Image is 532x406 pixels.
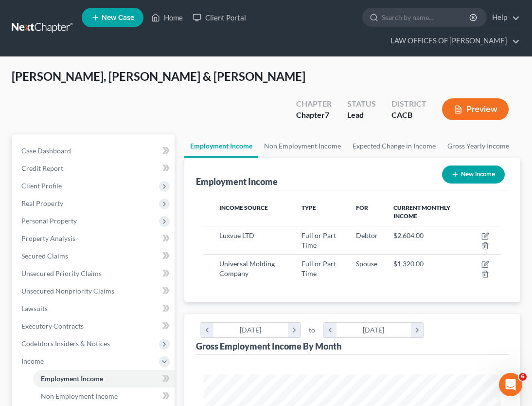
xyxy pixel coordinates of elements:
[21,357,44,365] span: Income
[21,199,63,207] span: Real Property
[213,323,288,337] div: [DATE]
[14,247,175,265] a: Secured Claims
[296,98,332,110] div: Chapter
[21,164,63,172] span: Credit Report
[102,14,134,21] span: New Case
[146,9,188,26] a: Home
[14,300,175,317] a: Lawsuits
[21,269,102,277] span: Unsecured Priority Claims
[323,323,337,337] i: chevron_left
[487,9,520,26] a: Help
[21,304,48,313] span: Lawsuits
[196,176,278,187] div: Employment Income
[41,392,118,400] span: Non Employment Income
[391,110,426,121] div: CACB
[301,259,336,277] span: Full or Part Time
[21,287,114,295] span: Unsecured Nonpriority Claims
[382,8,471,26] input: Search by name...
[301,231,336,249] span: Full or Part Time
[196,340,341,352] div: Gross Employment Income By Month
[356,204,368,211] span: For
[393,259,424,268] span: $1,320.00
[14,230,175,247] a: Property Analysis
[258,134,347,158] a: Non Employment Income
[14,160,175,177] a: Credit Report
[14,317,175,335] a: Executory Contracts
[14,142,175,160] a: Case Dashboard
[347,134,442,158] a: Expected Change in Income
[219,204,268,211] span: Income Source
[347,98,376,110] div: Status
[325,110,329,119] span: 7
[41,374,103,383] span: Employment Income
[356,231,378,240] span: Debtor
[188,9,251,26] a: Client Portal
[391,98,426,110] div: District
[12,69,305,83] span: [PERSON_NAME], [PERSON_NAME] & [PERSON_NAME]
[337,323,411,337] div: [DATE]
[21,182,62,190] span: Client Profile
[219,259,275,277] span: Universal Molding Company
[288,323,301,337] i: chevron_right
[21,339,110,348] span: Codebtors Insiders & Notices
[499,373,522,396] iframe: Intercom live chat
[14,282,175,300] a: Unsecured Nonpriority Claims
[33,370,175,388] a: Employment Income
[356,259,377,268] span: Spouse
[442,98,509,120] button: Preview
[301,204,316,211] span: Type
[519,373,527,381] span: 6
[386,32,520,50] a: LAW OFFICES OF [PERSON_NAME]
[219,231,254,240] span: Luxvue LTD
[184,134,258,158] a: Employment Income
[393,231,424,240] span: $2,604.00
[21,217,77,225] span: Personal Property
[309,325,315,335] span: to
[393,204,450,220] span: Current Monthly Income
[21,252,68,260] span: Secured Claims
[200,323,213,337] i: chevron_left
[442,166,505,184] button: New Income
[296,110,332,121] div: Chapter
[33,388,175,405] a: Non Employment Income
[21,234,75,242] span: Property Analysis
[14,265,175,282] a: Unsecured Priority Claims
[21,147,71,155] span: Case Dashboard
[442,134,515,158] a: Gross Yearly Income
[21,322,84,330] span: Executory Contracts
[411,323,424,337] i: chevron_right
[347,110,376,121] div: Lead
